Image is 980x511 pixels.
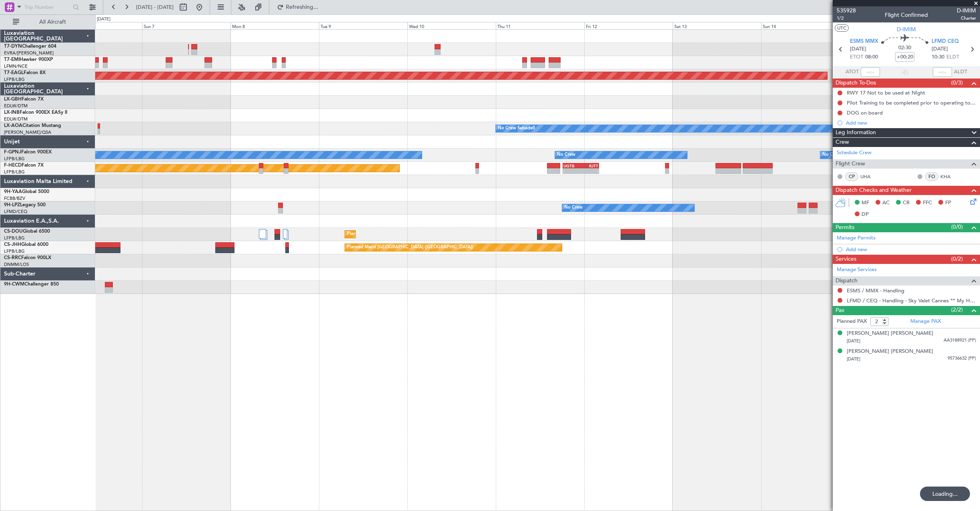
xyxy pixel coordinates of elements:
a: CS-DOUGlobal 6500 [4,229,50,234]
span: Dispatch Checks and Weather [836,186,912,195]
a: [PERSON_NAME]/QSA [4,129,51,135]
span: Charter [957,15,976,22]
a: EVRA/[PERSON_NAME] [4,50,54,56]
a: 9H-YAAGlobal 5000 [4,189,49,194]
div: No Crew [564,202,583,214]
span: [DATE] - [DATE] [136,4,174,11]
a: EDLW/DTM [4,103,28,109]
div: Pilot Training to be completed prior to operating to LFMD [847,99,976,106]
div: - [581,169,598,173]
span: [DATE] [847,356,860,362]
a: LFMD/CEQ [4,209,27,215]
div: Wed 10 [407,22,496,29]
a: Manage Permits [837,234,876,242]
span: D-IMIM [957,6,976,15]
span: ELDT [946,53,959,61]
div: Flight Confirmed [885,11,928,19]
a: F-GPNJFalcon 900EX [4,150,52,155]
div: Planned Maint [GEOGRAPHIC_DATA] ([GEOGRAPHIC_DATA]) [347,241,473,253]
a: LX-INBFalcon 900EX EASy II [4,110,67,115]
span: LX-GBH [4,97,22,102]
label: Planned PAX [837,318,867,326]
span: T7-DYN [4,44,22,49]
span: 1/2 [837,15,856,22]
span: 9H-YAA [4,189,22,194]
span: (0/3) [951,78,963,87]
span: T7-EAGL [4,70,24,75]
span: F-GPNJ [4,150,21,155]
span: Refreshing... [285,4,319,10]
div: Fri 12 [584,22,673,29]
span: [DATE] [932,45,948,53]
span: 9H-CWM [4,282,24,287]
span: CR [903,199,910,207]
button: UTC [835,24,849,32]
div: Loading... [920,487,970,501]
div: - [563,169,581,173]
div: RWY 17 Not to be used at NIght [847,89,925,96]
a: LFPB/LBG [4,235,25,241]
a: Manage Services [837,266,877,274]
span: ETOT [850,53,863,61]
span: F-HECD [4,163,22,168]
a: LX-GBHFalcon 7X [4,97,44,102]
span: T7-EMI [4,57,20,62]
span: LX-AOA [4,123,22,128]
a: Manage PAX [910,318,941,326]
span: AC [882,199,890,207]
span: Pax [836,306,844,315]
div: [PERSON_NAME] [PERSON_NAME] [847,330,933,338]
span: 08:00 [865,53,878,61]
a: F-HECDFalcon 7X [4,163,44,168]
span: D-IMIM [897,25,916,34]
a: LFPB/LBG [4,76,25,82]
a: CS-RRCFalcon 900LX [4,255,51,260]
div: RJTT [581,163,598,168]
span: ALDT [954,68,967,76]
a: CS-JHHGlobal 6000 [4,242,48,247]
div: DOG on board [847,109,883,116]
a: LFPB/LBG [4,156,25,162]
span: Dispatch [836,276,858,286]
a: Schedule Crew [837,149,872,157]
div: Sat 13 [673,22,761,29]
span: (0/2) [951,255,963,263]
a: DNMM/LOS [4,262,29,268]
span: AA3188921 (PP) [944,337,976,344]
div: Sun 14 [761,22,850,29]
a: LFPB/LBG [4,248,25,254]
div: Thu 11 [496,22,584,29]
span: All Aircraft [21,19,84,25]
div: No Crew [557,149,575,161]
button: All Aircraft [9,16,87,28]
button: Refreshing... [273,1,321,14]
span: (2/2) [951,306,963,314]
div: No Crew Sabadell [498,123,535,135]
div: Add new [846,246,976,253]
span: ESMS MMX [850,38,878,46]
span: [DATE] [847,338,860,344]
span: Flight Crew [836,159,865,169]
a: ESMS / MMX - Handling [847,287,904,294]
a: T7-EMIHawker 900XP [4,57,53,62]
a: KHA [940,173,958,180]
div: [PERSON_NAME] [PERSON_NAME] [847,348,933,356]
span: (0/0) [951,223,963,231]
span: 10:30 [932,53,944,61]
span: DP [862,211,869,219]
a: EDLW/DTM [4,116,28,122]
span: Dispatch To-Dos [836,78,876,88]
span: FFC [923,199,932,207]
span: MF [862,199,869,207]
div: Sat 6 [54,22,142,29]
span: FP [945,199,951,207]
a: FCBB/BZV [4,195,25,201]
div: [DATE] [97,16,110,23]
a: T7-EAGLFalcon 8X [4,70,46,75]
a: LFMD / CEQ - Handling - Sky Valet Cannes ** My Handling**LFMD / CEQ [847,297,976,304]
span: CS-JHH [4,242,21,247]
div: Planned Maint [GEOGRAPHIC_DATA] ([GEOGRAPHIC_DATA]) [347,228,473,240]
a: LFPB/LBG [4,169,25,175]
span: CS-RRC [4,255,21,260]
span: 535928 [837,6,856,15]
